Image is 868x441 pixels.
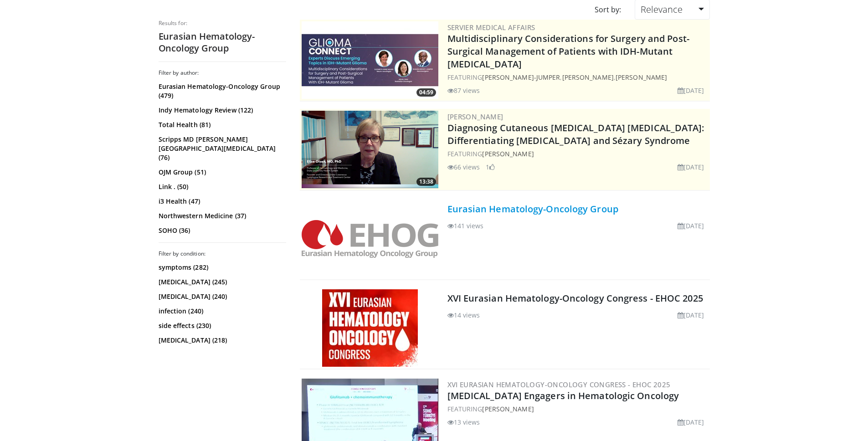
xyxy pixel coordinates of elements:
li: [DATE] [678,162,704,172]
a: Servier Medical Affairs [447,23,535,32]
a: XVI Eurasian Hematology-Oncology Congress - EHOC 2025 [447,380,671,389]
li: 141 views [447,221,484,231]
div: FEATURING , , [447,72,708,82]
li: 13 views [447,417,480,427]
a: Eurasian Hematology-Oncology Group [447,203,618,215]
a: Multidisciplinary Considerations for Surgery and Post-Surgical Management of Patients with IDH-Mu... [447,32,689,70]
a: [PERSON_NAME] [447,112,503,121]
a: [MEDICAL_DATA] (240) [159,292,284,301]
h3: Filter by author: [159,69,286,77]
a: Northwestern Medicine (37) [159,211,284,220]
li: [DATE] [678,86,704,95]
img: bf8e6552-1c9a-48c6-8fec-ecff6f25715c.png.300x170_q85_crop-smart_upscale.png [302,111,438,188]
span: Relevance [641,3,683,15]
a: [MEDICAL_DATA] (245) [159,277,284,287]
h2: Eurasian Hematology-Oncology Group [159,31,286,54]
a: XVI Eurasian Hematology-Oncology Congress - EHOC 2025 [447,292,703,304]
li: 14 views [447,310,480,320]
a: SOHO (36) [159,226,284,235]
a: side effects (230) [159,321,284,330]
a: [PERSON_NAME] [482,405,534,413]
a: Diagnosing Cutaneous [MEDICAL_DATA] [MEDICAL_DATA]: Differentiating [MEDICAL_DATA] and Sézary Syn... [447,122,704,147]
div: FEATURING [447,404,708,414]
a: 04:59 [302,21,438,99]
a: Eurasian Hematology-Oncology Group (479) [159,82,284,100]
img: 6649a681-f993-4e49-b1cb-d1dd4dbb41af.png.300x170_q85_crop-smart_upscale.jpg [302,21,438,99]
span: 04:59 [416,88,436,97]
a: [MEDICAL_DATA] Engagers in Hematologic Oncology [447,390,679,402]
a: Total Health (81) [159,120,284,129]
a: [PERSON_NAME] [616,73,667,82]
a: symptoms (282) [159,263,284,272]
a: OJM Group (51) [159,168,284,177]
a: [PERSON_NAME] [482,149,534,158]
a: Scripps MD [PERSON_NAME][GEOGRAPHIC_DATA][MEDICAL_DATA] (76) [159,135,284,162]
img: Eurasian Hematology-Oncology Group [302,220,438,258]
div: FEATURING [447,149,708,159]
p: Results for: [159,20,286,27]
a: [MEDICAL_DATA] (218) [159,336,284,345]
li: [DATE] [678,417,704,427]
span: 13:38 [416,178,436,186]
a: i3 Health (47) [159,197,284,206]
li: 87 views [447,86,480,95]
a: Indy Hematology Review (122) [159,106,284,115]
a: infection (240) [159,307,284,316]
h3: Filter by condition: [159,250,286,257]
li: [DATE] [678,221,704,231]
li: 1 [486,162,495,172]
a: [PERSON_NAME] [562,73,614,82]
li: 66 views [447,162,480,172]
a: [PERSON_NAME]-Jumper [482,73,560,82]
a: 13:38 [302,111,438,188]
img: XVI Eurasian Hematology-Oncology Congress - EHOC 2025 [322,289,418,367]
a: Link . (50) [159,182,284,191]
li: [DATE] [678,310,704,320]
